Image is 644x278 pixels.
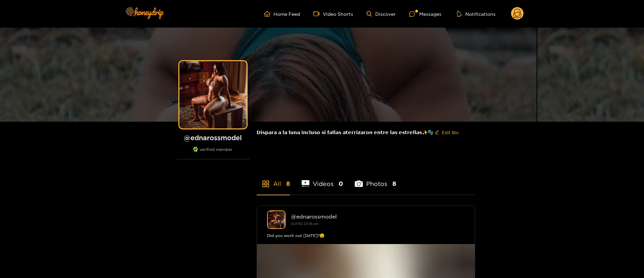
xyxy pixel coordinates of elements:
[313,11,323,17] span: video-camera
[262,180,270,188] span: appstore
[435,130,439,135] span: edit
[392,180,396,188] span: 8
[367,11,396,17] a: Discover
[455,10,498,17] button: Notifications
[291,213,465,220] div: @ ednarossmodel
[339,180,343,188] span: 0
[286,180,290,188] span: 8
[409,10,441,18] div: Messages
[302,164,343,195] li: Videos
[267,232,465,239] div: Did you work out [DATE]?😉
[257,164,290,195] li: All
[176,147,250,159] div: verified member
[267,210,286,229] img: ednarossmodel
[442,129,459,136] span: Edit Bio
[176,133,250,142] h1: @ ednarossmodel
[433,127,460,138] button: editEdit Bio
[313,11,353,17] a: Video Shorts
[291,222,318,226] small: [DATE] 23:36 pm
[257,122,475,143] div: 𝗗𝗶𝘀𝗽𝗮𝗿𝗮 𝗮 𝗹𝗮 𝗹𝘂𝗻𝗮 𝗶𝗻𝗰𝗹𝘂𝘀𝗼 𝘀𝗶 𝗳𝗮𝗹𝗹𝗮𝘀 𝗮𝘁𝗲𝗿𝗿𝗶𝘇𝗮𝗿𝗼𝗻 𝗲𝗻𝘁𝗿𝗲 𝗹𝗮𝘀 𝗲𝘀𝘁𝗿𝗲𝗹𝗹𝗮𝘀✨🫧
[264,11,300,17] a: Home Feed
[264,11,273,17] span: home
[355,164,396,195] li: Photos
